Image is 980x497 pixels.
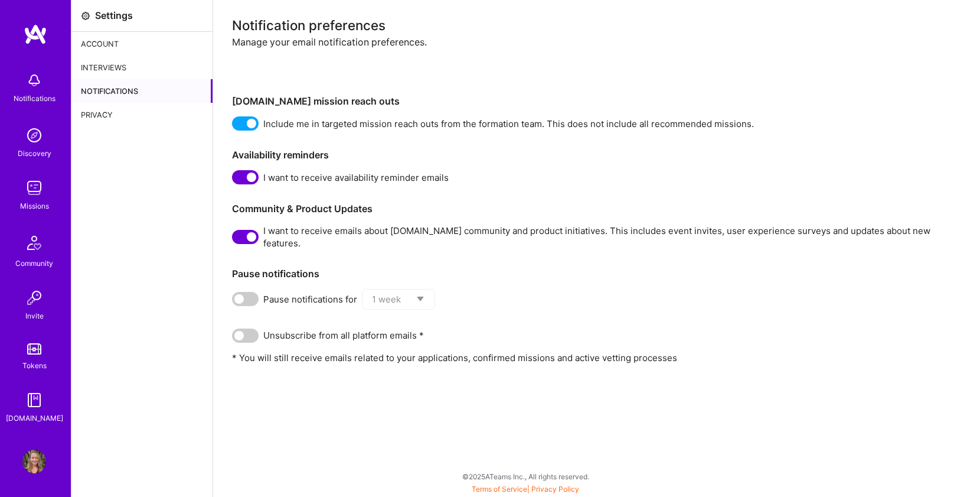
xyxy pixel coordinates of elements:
[531,485,579,493] a: Privacy Policy
[15,257,53,269] div: Community
[472,485,527,493] a: Terms of Service
[71,462,980,491] div: © 2025 ATeams Inc., All rights reserved.
[22,69,46,92] img: bell
[232,19,961,31] div: Notification preferences
[22,359,47,372] div: Tokens
[263,329,424,342] span: Unsubscribe from all platform emails *
[263,171,449,184] span: I want to receive availability reminder emails
[263,118,754,130] span: Include me in targeted mission reach outs from the formation team. This does not include all reco...
[95,9,133,22] div: Settings
[24,24,47,45] img: logo
[20,200,49,212] div: Missions
[14,92,55,105] div: Notifications
[71,32,213,56] div: Account
[71,56,213,79] div: Interviews
[27,343,41,355] img: tokens
[22,286,46,310] img: Invite
[22,176,46,200] img: teamwork
[232,36,961,86] div: Manage your email notification preferences.
[71,79,213,103] div: Notifications
[263,225,961,249] span: I want to receive emails about [DOMAIN_NAME] community and product initiatives. This includes eve...
[232,203,961,215] h3: Community & Product Updates
[22,450,46,473] img: User Avatar
[22,124,46,147] img: discovery
[263,293,357,306] span: Pause notifications for
[20,229,48,257] img: Community
[232,96,961,107] h3: [DOMAIN_NAME] mission reach outs
[71,103,213,126] div: Privacy
[22,388,46,412] img: guide book
[81,11,90,21] i: icon Settings
[25,310,44,322] div: Invite
[6,412,63,424] div: [DOMAIN_NAME]
[472,485,579,493] span: |
[232,352,961,364] p: * You will still receive emails related to your applications, confirmed missions and active vetti...
[18,147,51,160] div: Discovery
[232,268,961,280] h3: Pause notifications
[232,150,961,161] h3: Availability reminders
